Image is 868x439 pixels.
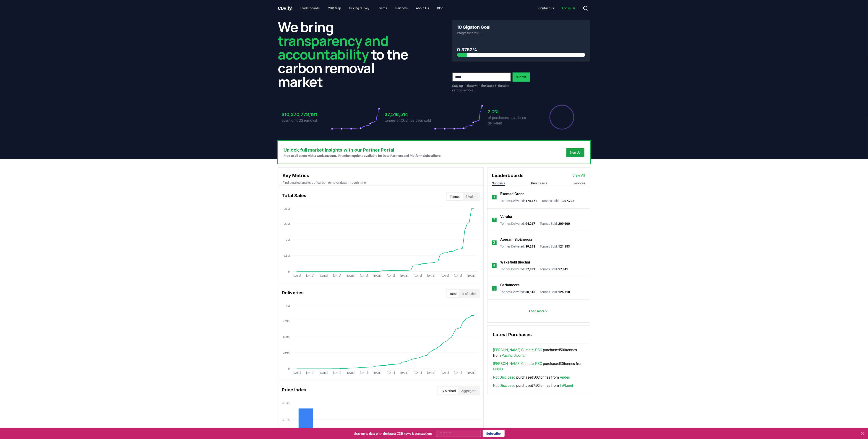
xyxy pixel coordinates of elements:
[493,383,573,388] span: purchased 750 tonnes from
[559,4,579,12] a: Log in
[452,83,511,93] p: Stay up to date with the latest in durable carbon removal.
[493,361,542,367] a: [PERSON_NAME] Climate, PBC
[459,290,479,297] button: % of Sales
[392,4,411,12] a: Partners
[535,4,558,12] a: Contact us
[500,191,524,197] a: Exomad Green
[493,286,495,291] p: 5
[288,270,290,273] tspan: 0
[529,309,545,313] p: Load more
[493,375,515,380] a: Not Disclosed
[320,372,328,375] tspan: [DATE]
[360,274,368,278] tspan: [DATE]
[558,222,570,225] span: 209,600
[558,267,568,271] span: 57,841
[500,260,530,265] a: Wakefield Biochar
[558,245,570,248] span: 121,183
[500,221,535,226] p: Tonnes Delivered :
[493,331,584,338] h3: Latest Purchases
[493,263,495,268] p: 4
[574,181,585,186] button: Services
[320,274,328,278] tspan: [DATE]
[500,214,512,219] a: Varaha
[500,267,535,271] p: Tonnes Delivered :
[531,181,547,186] button: Purchasers
[284,238,290,241] tspan: 19M
[347,274,354,278] tspan: [DATE]
[500,290,535,294] p: Tonnes Delivered :
[525,290,535,294] span: 50,515
[412,4,433,12] a: About Us
[296,4,447,12] nav: Main
[566,148,584,157] button: Sign Up
[457,25,490,29] h3: 10 Gigaton Goal
[457,31,585,35] p: Progress to 2050
[535,4,579,12] nav: Main
[286,304,290,307] tspan: 1M
[500,237,532,242] p: Aperam BioEnergia
[454,372,462,375] tspan: [DATE]
[540,267,568,271] p: Tonnes Sold :
[493,240,495,245] p: 3
[525,307,552,316] button: Load more
[288,367,290,370] tspan: 0
[293,372,301,375] tspan: [DATE]
[283,172,479,179] h3: Key Metrics
[293,274,301,278] tspan: [DATE]
[540,290,570,294] p: Tonnes Sold :
[306,274,314,278] tspan: [DATE]
[454,274,462,278] tspan: [DATE]
[513,72,530,82] button: Submit
[573,173,585,178] a: View All
[500,244,535,249] p: Tonnes Delivered :
[283,335,290,338] tspan: 500K
[467,372,475,375] tspan: [DATE]
[306,372,314,375] tspan: [DATE]
[282,401,290,405] tspan: $1.4K
[493,375,570,380] span: purchased 500 tonnes from
[562,6,576,10] span: Log in
[284,153,442,158] p: Free to all users with a work account. Premium options available for Data Partners and Platform S...
[373,274,381,278] tspan: [DATE]
[570,150,581,155] div: Sign Up
[500,282,519,288] a: Carboneers
[560,383,573,388] a: InPlanet
[492,172,524,179] h3: Leaderboards
[385,111,434,118] h3: 37,518,514
[493,217,495,223] p: 2
[414,274,422,278] tspan: [DATE]
[278,20,416,88] h2: We bring to the carbon removal market
[549,104,575,130] div: Percentage of sales delivered
[414,372,422,375] tspan: [DATE]
[360,372,368,375] tspan: [DATE]
[493,361,584,372] span: purchased 30 tonnes from
[560,375,570,380] a: Andes
[282,118,331,123] p: spent on CO2 removal
[282,418,290,421] tspan: $1.1K
[387,372,395,375] tspan: [DATE]
[296,4,323,12] a: Leaderboards
[282,111,331,118] h3: $10,370,778,181
[488,115,537,126] p: of purchases have been delivered
[488,108,537,115] h3: 2.2%
[400,372,408,375] tspan: [DATE]
[278,31,388,64] span: transparency and accountability
[282,192,307,201] h3: Total Sales
[560,199,574,203] span: 1,807,222
[373,372,381,375] tspan: [DATE]
[441,372,448,375] tspan: [DATE]
[558,290,570,294] span: 125,710
[374,4,391,12] a: Events
[447,290,459,297] button: Total
[492,181,505,186] button: Suppliers
[287,5,288,11] span: .
[433,4,447,12] a: Blog
[525,245,535,248] span: 89,298
[283,351,290,354] tspan: 250K
[447,193,463,200] button: Tonnes
[525,267,535,271] span: 57,833
[333,372,341,375] tspan: [DATE]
